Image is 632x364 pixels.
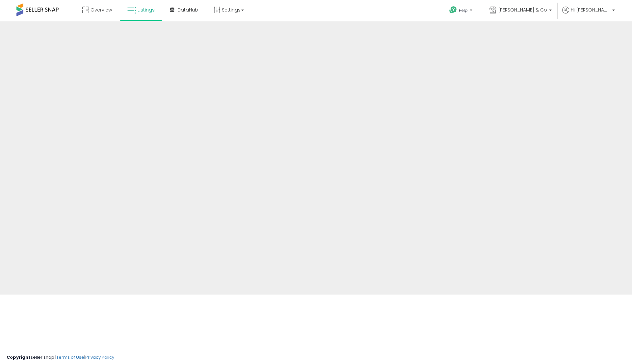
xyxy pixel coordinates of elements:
[177,7,198,13] span: DataHub
[91,7,112,13] span: Overview
[562,7,615,21] a: Hi [PERSON_NAME]
[498,7,547,13] span: [PERSON_NAME] & Co
[449,6,457,14] i: Get Help
[138,7,155,13] span: Listings
[571,7,610,13] span: Hi [PERSON_NAME]
[459,8,468,13] span: Help
[444,1,479,21] a: Help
